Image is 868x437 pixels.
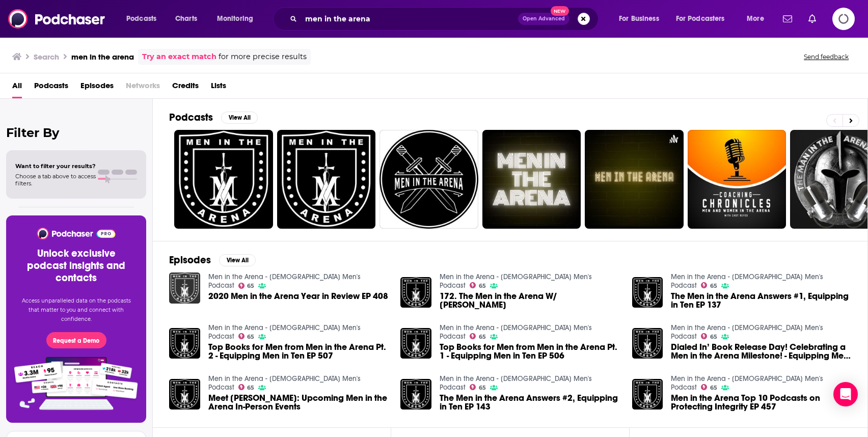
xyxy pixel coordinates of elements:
a: Men in the Arena - Christian Men's Podcast [440,323,592,341]
a: EpisodesView All [169,254,256,266]
a: 65 [701,333,717,339]
img: Podchaser - Follow, Share and Rate Podcasts [8,9,106,29]
button: open menu [612,11,672,27]
img: Meet Jim: Upcoming Men in the Arena In-Person Events [169,379,200,410]
a: Men in the Arena Top 10 Podcasts on Protecting Integrity EP 457 [671,394,851,411]
a: Men in the Arena - Christian Men's Podcast [208,374,361,392]
button: open menu [119,11,170,27]
a: 2020 Men in the Arena Year in Review EP 408 [208,292,388,301]
a: 172. The Men in the Arena W/ Shaun Strong [440,292,620,309]
span: Open Advanced [523,16,565,21]
h2: Podcasts [169,111,213,124]
a: Men in the Arena - Christian Men's Podcast [671,272,823,290]
a: Credits [172,77,199,98]
img: Podchaser - Follow, Share and Rate Podcasts [36,228,116,239]
a: Show notifications dropdown [779,10,796,28]
a: Meet Jim: Upcoming Men in the Arena In-Person Events [208,394,389,411]
div: Search podcasts, credits, & more... [283,7,608,31]
img: Top Books for Men from Men in the Arena Pt. 1 - Equipping Men in Ten EP 506 [400,328,431,359]
a: Podcasts [34,77,68,98]
img: The Men in the Arena Answers #1, Equipping in Ten EP 137 [632,277,663,308]
a: Dialed In’ Book Release Day! Celebrating a Men in the Arena Milestone! - Equipping Men in Ten EP 763 [632,328,663,359]
img: Men in the Arena Top 10 Podcasts on Protecting Integrity EP 457 [632,379,663,410]
a: Men in the Arena - Christian Men's Podcast [208,323,361,341]
a: The Men in the Arena Answers #2, Equipping in Ten EP 143 [440,394,620,411]
button: Send feedback [801,52,852,61]
button: Request a Demo [46,332,106,348]
img: The Men in the Arena Answers #2, Equipping in Ten EP 143 [400,379,431,410]
button: open menu [210,11,266,27]
a: 65 [470,282,486,288]
a: Men in the Arena - Christian Men's Podcast [440,374,592,392]
a: 65 [238,384,255,390]
a: Top Books for Men from Men in the Arena Pt. 2 - Equipping Men in Ten EP 507 [208,343,389,360]
span: 65 [479,284,486,288]
button: open menu [669,11,740,27]
span: 65 [710,335,717,339]
div: Open Intercom Messenger [833,382,858,406]
span: Want to filter your results? [15,162,96,170]
img: 2020 Men in the Arena Year in Review EP 408 [169,272,200,304]
span: Networks [126,77,160,98]
a: 65 [701,384,717,390]
img: Pro Features [11,357,142,411]
a: Episodes [80,77,114,98]
a: Show notifications dropdown [804,10,820,28]
span: More [747,12,764,26]
a: 65 [238,283,255,289]
span: 65 [710,386,717,390]
span: Meet [PERSON_NAME]: Upcoming Men in the Arena In-Person Events [208,394,389,411]
span: for more precise results [219,51,307,63]
span: Top Books for Men from Men in the Arena Pt. 1 - Equipping Men in Ten EP 506 [440,343,620,360]
a: Men in the Arena - Christian Men's Podcast [208,272,361,290]
a: 172. The Men in the Arena W/ Shaun Strong [400,277,431,308]
h3: men in the arena [71,52,134,62]
a: 65 [470,333,486,339]
a: The Men in the Arena Answers #1, Equipping in Ten EP 137 [671,292,851,309]
button: open menu [740,11,777,27]
h3: Unlock exclusive podcast insights and contacts [18,248,134,284]
a: 65 [470,384,486,390]
h2: Filter By [6,125,146,140]
a: Men in the Arena - Christian Men's Podcast [671,323,823,341]
span: 172. The Men in the Arena W/ [PERSON_NAME] [440,292,620,309]
span: 65 [247,335,254,339]
h3: Search [34,52,59,62]
span: 65 [247,386,254,390]
span: 65 [479,386,486,390]
a: Men in the Arena - Christian Men's Podcast [671,374,823,392]
span: 65 [479,335,486,339]
a: Try an exact match [142,51,216,63]
a: 65 [238,333,255,339]
button: View All [221,112,258,124]
p: Access unparalleled data on the podcasts that matter to you and connect with confidence. [18,296,134,324]
span: Choose a tab above to access filters. [15,173,96,187]
span: For Podcasters [676,12,725,26]
a: 65 [701,282,717,288]
span: Monitoring [217,12,253,26]
h2: Episodes [169,254,211,266]
span: Charts [175,12,197,26]
span: For Business [619,12,659,26]
button: View All [219,254,256,266]
a: All [12,77,22,98]
a: Men in the Arena - Christian Men's Podcast [440,272,592,290]
img: Top Books for Men from Men in the Arena Pt. 2 - Equipping Men in Ten EP 507 [169,328,200,359]
span: Podcasts [126,12,156,26]
a: Lists [211,77,226,98]
a: Dialed In’ Book Release Day! Celebrating a Men in the Arena Milestone! - Equipping Men in Ten EP 763 [671,343,851,360]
